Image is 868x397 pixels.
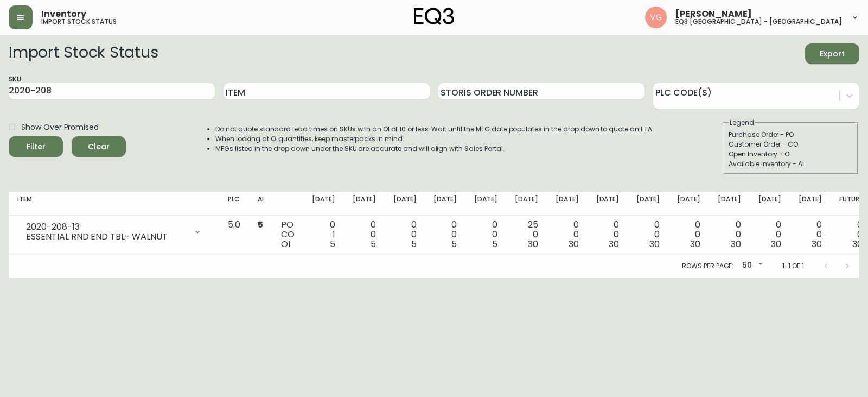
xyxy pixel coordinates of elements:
td: 5.0 [219,216,249,254]
th: [DATE] [385,192,425,216]
span: 5 [371,238,376,250]
span: 5 [411,238,417,250]
span: 30 [771,238,781,250]
span: 30 [649,238,660,250]
div: 0 0 [433,220,457,249]
div: 0 0 [799,220,822,249]
th: [DATE] [588,192,628,216]
p: 1-1 of 1 [782,261,804,271]
div: 2020-208-13 [26,222,187,232]
li: Do not quote standard lead times on SKUs with an OI of 10 or less. Wait until the MFG date popula... [215,124,654,134]
span: 5 [451,238,457,250]
span: 30 [812,238,822,250]
span: 5 [330,238,335,250]
div: 0 0 [758,220,782,249]
div: 0 0 [353,220,376,249]
span: Inventory [41,10,86,18]
th: [DATE] [750,192,790,216]
div: Filter [27,140,46,154]
div: PO CO [281,220,295,249]
button: Clear [72,136,126,157]
div: ESSENTIAL RND END TBL- WALNUT [26,232,187,242]
div: 0 0 [677,220,700,249]
div: Open Inventory - OI [729,149,852,159]
div: 0 0 [596,220,620,249]
span: Clear [80,140,117,154]
div: 0 0 [393,220,417,249]
span: 5 [492,238,497,250]
th: Item [9,192,219,216]
div: 2020-208-13ESSENTIAL RND END TBL- WALNUT [17,220,210,244]
div: 0 0 [556,220,579,249]
th: [DATE] [303,192,344,216]
div: 0 0 [718,220,741,249]
span: 30 [690,238,700,250]
th: [DATE] [344,192,385,216]
span: 30 [528,238,538,250]
img: logo [414,8,454,25]
span: 30 [609,238,619,250]
th: [DATE] [547,192,588,216]
th: [DATE] [709,192,750,216]
th: [DATE] [790,192,831,216]
span: OI [281,238,290,250]
th: [DATE] [628,192,668,216]
th: PLC [219,192,249,216]
li: When looking at OI quantities, keep masterpacks in mind. [215,134,654,144]
button: Filter [9,136,63,157]
div: Available Inventory - AI [729,159,852,169]
th: [DATE] [506,192,547,216]
h5: eq3 [GEOGRAPHIC_DATA] - [GEOGRAPHIC_DATA] [675,18,842,25]
div: Customer Order - CO [729,140,852,149]
span: Show Over Promised [21,122,99,133]
h2: Import Stock Status [9,43,158,64]
span: 30 [569,238,579,250]
h5: import stock status [41,18,117,25]
div: 0 0 [474,220,497,249]
legend: Legend [729,118,755,128]
th: [DATE] [425,192,465,216]
div: 0 1 [312,220,335,249]
button: Export [805,43,859,64]
th: [DATE] [465,192,506,216]
div: 25 0 [515,220,538,249]
th: AI [249,192,272,216]
div: 0 0 [839,220,863,249]
th: [DATE] [668,192,709,216]
div: Purchase Order - PO [729,130,852,140]
p: Rows per page: [682,261,733,271]
img: 876f05e53c5b52231d7ee1770617069b [645,7,667,28]
span: [PERSON_NAME] [675,10,752,18]
div: 0 0 [636,220,660,249]
span: 30 [731,238,741,250]
span: 5 [258,218,263,231]
span: 30 [852,238,863,250]
span: Export [814,47,851,61]
li: MFGs listed in the drop down under the SKU are accurate and will align with Sales Portal. [215,144,654,154]
div: 50 [738,257,765,275]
